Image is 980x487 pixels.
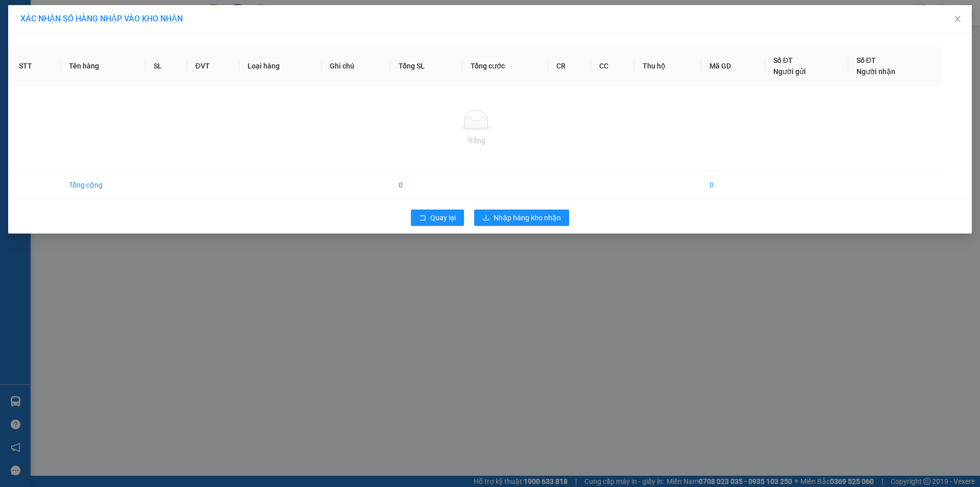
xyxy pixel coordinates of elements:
th: Tên hàng [61,47,145,86]
th: CC [591,47,634,86]
th: STT [11,47,61,86]
span: rollback [419,214,426,222]
button: Close [943,5,972,34]
span: Người gửi [773,67,806,76]
span: download [482,214,489,222]
th: ĐVT [187,47,239,86]
th: Ghi chú [322,47,391,86]
th: Thu hộ [634,47,701,86]
td: 0 [390,171,462,199]
span: XÁC NHẬN SỐ HÀNG NHẬP VÀO KHO NHẬN [20,14,183,24]
th: Tổng SL [390,47,462,86]
td: 0 [701,171,765,199]
th: Mã GD [701,47,765,86]
span: Số ĐT [773,56,793,64]
span: Nhập hàng kho nhận [494,212,561,223]
th: Loại hàng [239,47,322,86]
div: Trống [19,135,934,146]
span: Số ĐT [856,56,876,64]
span: Quay lại [430,212,456,223]
th: SL [145,47,187,86]
td: Tổng cộng [61,171,145,199]
th: CR [548,47,592,86]
button: rollbackQuay lại [411,210,464,226]
th: Tổng cước [462,47,548,86]
span: close [953,15,962,23]
button: downloadNhập hàng kho nhận [474,210,569,226]
span: Người nhận [856,67,895,76]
